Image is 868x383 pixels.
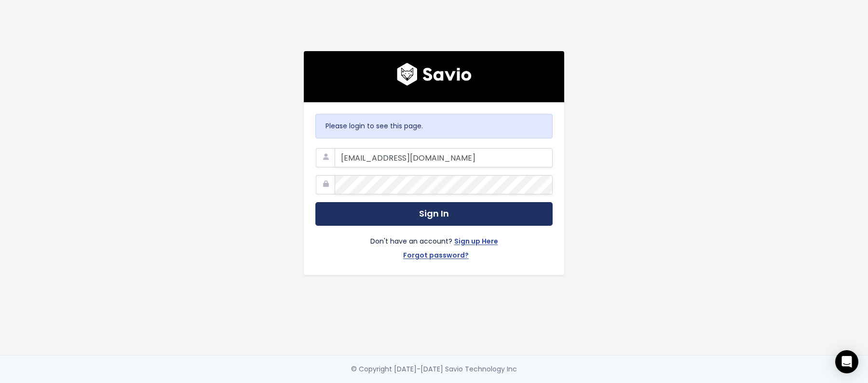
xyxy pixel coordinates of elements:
p: Please login to see this page. [325,120,542,132]
input: Your Work Email Address [335,148,553,167]
div: Don't have an account? [315,226,553,263]
img: logo600x187.a314fd40982d.png [397,63,472,86]
a: Sign up Here [454,235,498,249]
div: Open Intercom Messenger [835,350,858,373]
a: Forgot password? [403,249,469,263]
div: © Copyright [DATE]-[DATE] Savio Technology Inc [351,363,517,375]
button: Sign In [315,202,553,226]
